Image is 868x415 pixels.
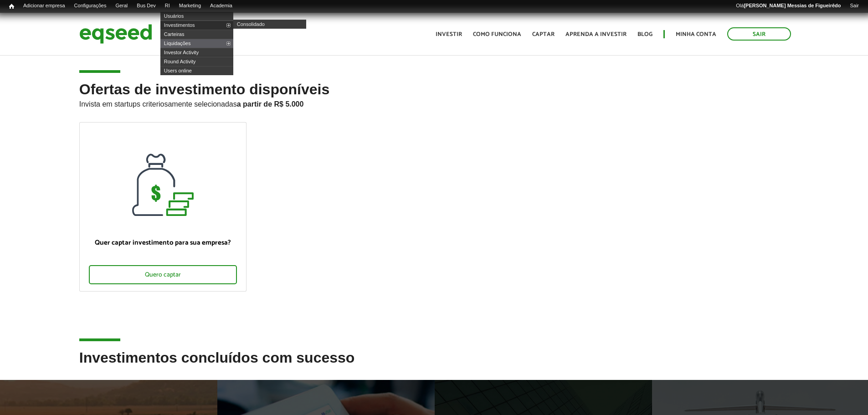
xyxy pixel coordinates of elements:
[89,265,237,284] div: Quero captar
[731,2,845,10] a: Olá[PERSON_NAME] Messias de Figueirêdo
[9,3,14,10] span: Início
[70,2,111,10] a: Configurações
[676,31,716,37] a: Minha conta
[436,31,462,37] a: Investir
[79,22,152,46] img: EqSeed
[175,2,205,10] a: Marketing
[111,2,132,10] a: Geral
[5,2,19,11] a: Início
[19,2,70,10] a: Adicionar empresa
[637,31,652,37] a: Blog
[205,2,237,10] a: Academia
[532,31,555,37] a: Captar
[79,82,789,122] h2: Ofertas de investimento disponíveis
[79,122,247,292] a: Quer captar investimento para sua empresa? Quero captar
[237,100,304,108] strong: a partir de R$ 5.000
[727,27,791,41] a: Sair
[132,2,160,10] a: Bus Dev
[565,31,627,37] a: Aprenda a investir
[473,31,521,37] a: Como funciona
[160,2,175,10] a: RI
[89,239,237,247] p: Quer captar investimento para sua empresa?
[160,11,233,20] a: Usuários
[845,2,863,10] a: Sair
[79,350,789,379] h2: Investimentos concluídos com sucesso
[79,97,789,108] p: Invista em startups criteriosamente selecionadas
[744,3,841,8] strong: [PERSON_NAME] Messias de Figueirêdo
